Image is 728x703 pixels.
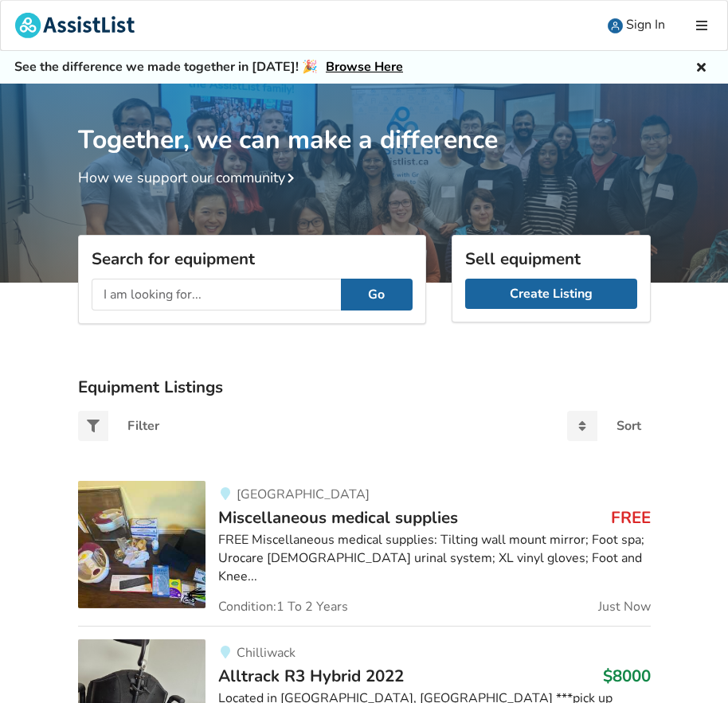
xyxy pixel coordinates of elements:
[78,168,301,187] a: How we support our community
[218,506,458,529] span: Miscellaneous medical supplies
[465,248,637,269] h3: Sell equipment
[78,84,651,156] h1: Together, we can make a difference
[326,58,403,76] a: Browse Here
[218,600,348,613] span: Condition: 1 To 2 Years
[92,248,413,269] h3: Search for equipment
[608,18,623,33] img: user icon
[78,481,651,626] a: bathroom safety-miscellaneous medical supplies[GEOGRAPHIC_DATA]Miscellaneous medical suppliesFREE...
[14,59,403,76] h5: See the difference we made together in [DATE]! 🎉
[593,1,679,50] a: user icon Sign In
[465,279,637,309] a: Create Listing
[626,16,665,33] span: Sign In
[218,665,404,687] span: Alltrack R3 Hybrid 2022
[611,507,651,528] h3: FREE
[78,481,205,608] img: bathroom safety-miscellaneous medical supplies
[92,279,341,310] input: I am looking for...
[127,420,159,432] div: Filter
[15,13,135,38] img: assistlist-logo
[237,644,296,662] span: Chilliwack
[218,531,651,586] div: FREE Miscellaneous medical supplies: Tilting wall mount mirror; Foot spa; Urocare [DEMOGRAPHIC_DA...
[616,420,641,432] div: Sort
[78,377,651,397] h3: Equipment Listings
[237,486,370,503] span: [GEOGRAPHIC_DATA]
[341,279,413,310] button: Go
[603,666,651,686] h3: $8000
[598,600,651,613] span: Just Now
